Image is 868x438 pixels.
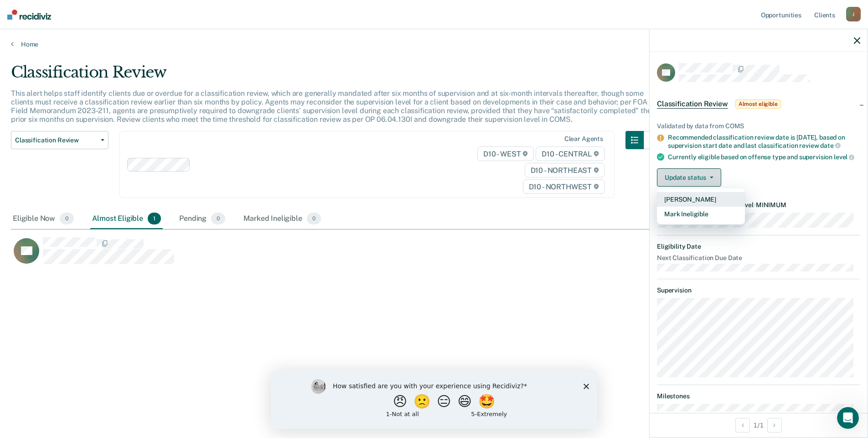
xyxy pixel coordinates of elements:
[11,89,651,124] p: This alert helps staff identify clients due or overdue for a classification review, which are gen...
[657,192,745,207] button: [PERSON_NAME]
[15,136,97,144] span: Classification Review
[767,418,782,433] button: Next Opportunity
[7,10,51,20] img: Recidiviz
[754,201,756,209] span: •
[657,99,728,109] span: Classification Review
[564,135,603,143] div: Clear agents
[735,99,781,109] span: Almost eligible
[834,153,854,161] span: level
[657,207,745,221] button: Mark Ineligible
[846,7,861,21] div: J
[837,407,859,429] iframe: Intercom live chat
[242,209,323,229] div: Marked Ineligible
[657,287,860,294] dt: Supervision
[11,237,751,273] div: CaseloadOpportunityCell-0797634
[735,418,750,433] button: Previous Opportunity
[11,63,662,89] div: Classification Review
[148,213,161,224] span: 1
[271,370,597,429] iframe: Survey by Kim from Recidiviz
[657,392,860,400] dt: Milestones
[60,213,74,224] span: 0
[11,209,76,229] div: Eligible Now
[657,254,860,262] dt: Next Classification Due Date
[523,179,605,194] span: D10 - NORTHWEST
[211,213,225,224] span: 0
[11,40,857,48] a: Home
[177,209,227,229] div: Pending
[90,209,163,229] div: Almost Eligible
[525,163,605,177] span: D10 - NORTHEAST
[657,243,860,250] dt: Eligibility Date
[657,122,860,130] div: Validated by data from COMS
[536,146,605,161] span: D10 - CENTRAL
[477,146,534,161] span: D10 - WEST
[650,413,868,437] div: 1 / 1
[668,134,860,149] div: Recommended classification review date is [DATE], based on supervision start date and last classi...
[307,213,321,224] span: 0
[657,168,721,187] button: Update status
[657,201,860,209] dt: Recommended Supervision Level MINIMUM
[650,89,868,119] div: Classification ReviewAlmost eligible
[668,153,860,161] div: Currently eligible based on offense type and supervision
